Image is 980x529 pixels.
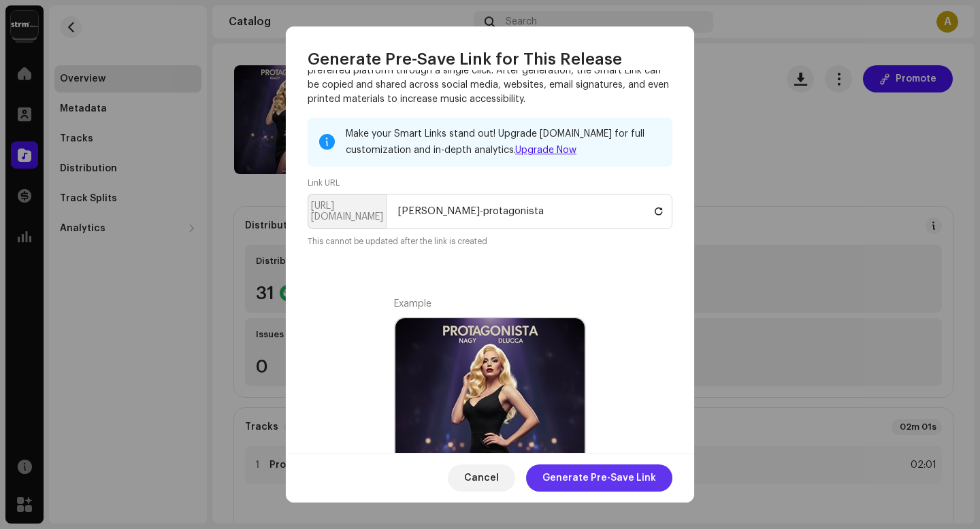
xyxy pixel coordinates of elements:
div: Example [394,297,586,311]
img: 7aa94ad2-a4b9-40e0-ae20-29018cf48cde [395,318,587,510]
button: Generate Pre-Save Link [526,464,672,492]
span: Cancel [464,464,499,492]
p-inputgroup-addon: [URL][DOMAIN_NAME] [308,194,386,229]
label: Link URL [308,177,340,188]
button: Cancel [448,464,515,492]
div: Make your Smart Links stand out! Upgrade [DOMAIN_NAME] for full customization and in-depth analyt... [346,126,661,158]
span: Generate Pre-Save Link [542,464,656,492]
a: Upgrade Now [515,146,576,155]
div: Generate Pre-Save Link for This Release [286,27,694,70]
p: A Smart Link simplifies music distribution. It consolidates links to various streaming services, ... [308,35,672,107]
small: This cannot be updated after the link is created [308,235,487,248]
